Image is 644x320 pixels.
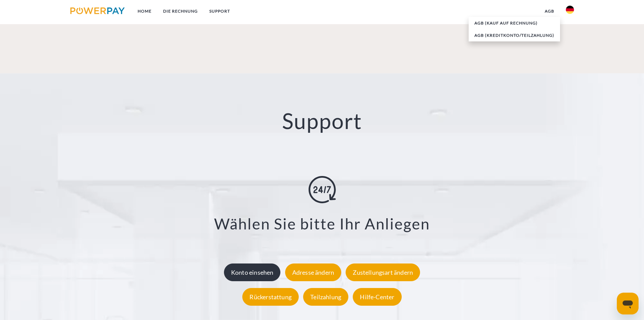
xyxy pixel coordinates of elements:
[242,288,299,306] div: Rückerstattung
[344,269,422,276] a: Zustellungsart ändern
[204,5,236,17] a: SUPPORT
[309,176,336,204] img: online-shopping.svg
[301,293,350,301] a: Teilzahlung
[566,6,574,14] img: de
[70,7,125,14] img: logo-powerpay.svg
[283,269,343,276] a: Adresse ändern
[32,108,612,134] h2: Support
[241,293,300,301] a: Rückerstattung
[469,29,560,42] a: AGB (Kreditkonto/Teilzahlung)
[539,5,560,17] a: agb
[157,5,204,17] a: DIE RECHNUNG
[346,264,420,282] div: Zustellungsart ändern
[132,5,157,17] a: Home
[469,17,560,29] a: AGB (Kauf auf Rechnung)
[222,269,282,276] a: Konto einsehen
[285,264,342,282] div: Adresse ändern
[303,288,348,306] div: Teilzahlung
[353,288,401,306] div: Hilfe-Center
[617,293,639,315] iframe: Schaltfläche zum Öffnen des Messaging-Fensters
[351,293,403,301] a: Hilfe-Center
[224,264,281,282] div: Konto einsehen
[41,214,604,234] h3: Wählen Sie bitte Ihr Anliegen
